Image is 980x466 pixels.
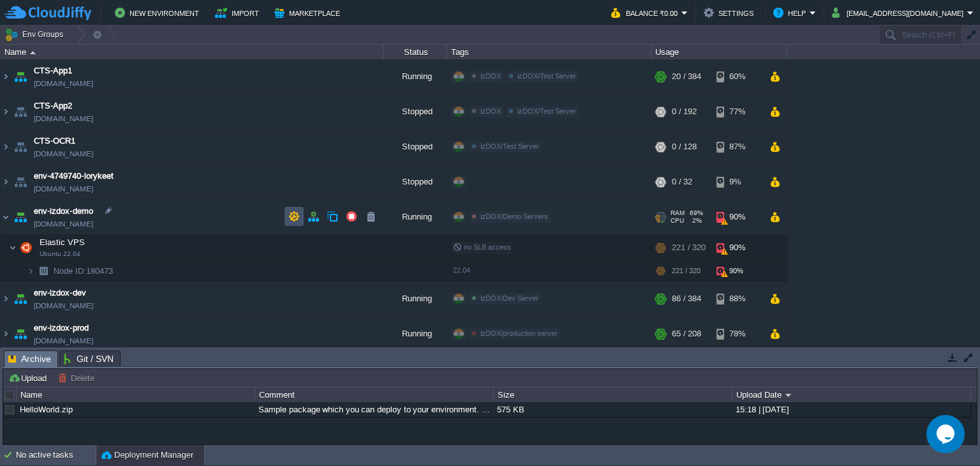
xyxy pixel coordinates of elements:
[671,217,684,225] span: CPU
[494,387,732,402] div: Size
[215,5,263,20] button: Import
[11,130,29,164] img: AMDAwAAAACH5BAEAAAAALAAAAAABAAEAAAICRAEAOw==
[926,415,967,453] iframe: chat widget
[58,372,98,384] button: Delete
[30,51,36,54] img: AMDAwAAAACH5BAEAAAAALAAAAAABAAEAAAICRAEAOw==
[34,299,93,312] span: [DOMAIN_NAME]
[8,351,51,367] span: Archive
[11,317,29,351] img: AMDAwAAAACH5BAEAAAAALAAAAAABAAEAAAICRAEAOw==
[101,449,193,462] button: Deployment Manager
[11,59,29,94] img: AMDAwAAAACH5BAEAAAAALAAAAAABAAEAAAICRAEAOw==
[1,59,11,94] img: AMDAwAAAACH5BAEAAAAALAAAAAABAAEAAAICRAEAOw==
[690,209,703,217] span: 69%
[383,130,447,164] div: Stopped
[64,351,114,366] span: Git / SVN
[1,45,383,59] div: Name
[34,218,93,230] span: [DOMAIN_NAME]
[34,170,114,183] a: env-4749740-lorykeet
[716,165,758,199] div: 9%
[716,317,758,351] div: 78%
[34,77,93,90] span: [DOMAIN_NAME]
[1,165,11,199] img: AMDAwAAAACH5BAEAAAAALAAAAAABAAEAAAICRAEAOw==
[672,59,701,94] div: 20 / 384
[52,266,115,276] a: Node ID:180473
[34,334,93,347] span: [DOMAIN_NAME]
[11,282,29,316] img: AMDAwAAAACH5BAEAAAAALAAAAAABAAEAAAICRAEAOw==
[383,59,447,94] div: Running
[27,261,34,281] img: AMDAwAAAACH5BAEAAAAALAAAAAABAAEAAAICRAEAOw==
[34,100,72,112] a: CTS-App2
[11,94,29,129] img: AMDAwAAAACH5BAEAAAAALAAAAAABAAEAAAICRAEAOw==
[11,200,29,234] img: AMDAwAAAACH5BAEAAAAALAAAAAABAAEAAAICRAEAOw==
[453,266,470,274] span: 22.04
[480,142,539,150] span: izDOX/Test Server
[34,261,52,281] img: AMDAwAAAACH5BAEAAAAALAAAAAABAAEAAAICRAEAOw==
[52,266,115,276] span: 180473
[716,282,758,316] div: 88%
[732,402,970,417] div: 15:18 | [DATE]
[672,282,701,316] div: 86 / 384
[480,294,538,302] span: izDOX/Dev Server
[672,94,697,129] div: 0 / 192
[704,5,757,20] button: Settings
[34,64,72,77] a: CTS-App1
[8,372,50,384] button: Upload
[517,72,576,80] span: izDOX/Test Server
[54,266,86,276] span: Node ID:
[17,235,35,260] img: AMDAwAAAACH5BAEAAAAALAAAAAABAAEAAAICRAEAOw==
[480,213,548,220] span: izDOX/Demo Servers
[773,5,810,20] button: Help
[34,205,93,218] a: env-izdox-demo
[11,165,29,199] img: AMDAwAAAACH5BAEAAAAALAAAAAABAAEAAAICRAEAOw==
[1,200,11,234] img: AMDAwAAAACH5BAEAAAAALAAAAAABAAEAAAICRAEAOw==
[17,387,255,402] div: Name
[672,130,697,164] div: 0 / 128
[671,209,685,217] span: RAM
[256,387,493,402] div: Comment
[34,135,75,147] a: CTS-OCR1
[383,317,447,351] div: Running
[716,94,758,129] div: 77%
[34,183,93,195] span: [DOMAIN_NAME]
[1,94,11,129] img: AMDAwAAAACH5BAEAAAAALAAAAAABAAEAAAICRAEAOw==
[16,445,96,465] div: No active tasks
[480,72,501,80] span: izDOX
[38,237,87,247] a: Elastic VPSUbuntu 22.04
[480,329,558,337] span: izDOX/production server
[733,387,970,402] div: Upload Date
[34,322,89,334] a: env-izdox-prod
[20,405,73,414] a: HelloWorld.zip
[448,45,651,59] div: Tags
[40,250,80,258] span: Ubuntu 22.04
[517,107,576,115] span: izDOX/Test Server
[672,235,706,260] div: 221 / 320
[1,317,11,351] img: AMDAwAAAACH5BAEAAAAALAAAAAABAAEAAAICRAEAOw==
[383,94,447,129] div: Stopped
[716,130,758,164] div: 87%
[383,165,447,199] div: Stopped
[716,59,758,94] div: 60%
[1,130,11,164] img: AMDAwAAAACH5BAEAAAAALAAAAAABAAEAAAICRAEAOw==
[716,261,758,281] div: 90%
[34,147,93,160] span: [DOMAIN_NAME]
[4,5,91,21] img: CloudJiffy
[115,5,203,20] button: New Environment
[672,317,701,351] div: 65 / 208
[453,243,511,251] span: no SLB access
[34,112,93,125] span: [DOMAIN_NAME]
[480,107,501,115] span: izDOX
[832,5,967,20] button: [EMAIL_ADDRESS][DOMAIN_NAME]
[34,287,86,299] span: env-izdox-dev
[4,26,68,43] button: Env Groups
[1,282,11,316] img: AMDAwAAAACH5BAEAAAAALAAAAAABAAEAAAICRAEAOw==
[38,237,87,248] span: Elastic VPS
[384,45,447,59] div: Status
[716,235,758,260] div: 90%
[689,217,702,225] span: 2%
